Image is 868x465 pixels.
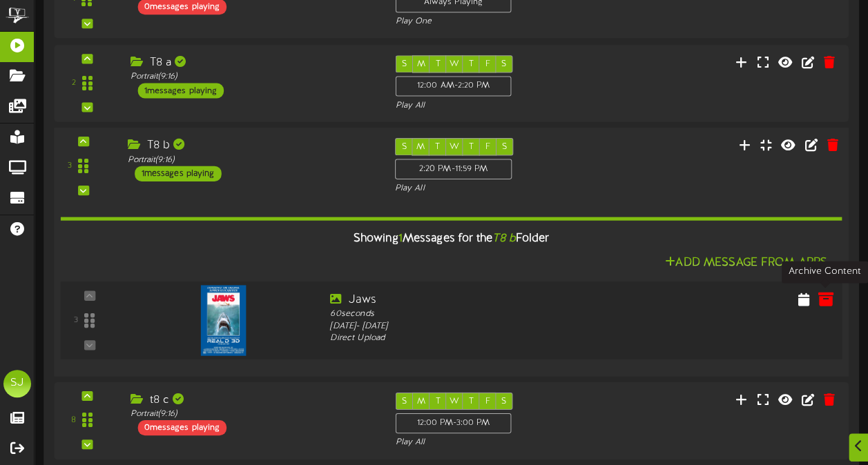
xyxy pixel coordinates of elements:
span: T [468,59,473,69]
div: 12:00 AM - 2:20 PM [396,76,512,96]
div: 8 [71,414,76,426]
div: 1 messages playing [137,83,223,98]
span: F [485,59,490,69]
img: defc55dc-ad85-4542-9167-1760f2c50b4f.jpg [201,285,246,355]
div: Play One [396,16,574,28]
span: S [402,59,407,69]
div: 1 messages playing [135,166,222,181]
div: Play All [396,99,574,111]
div: 12:00 PM - 3:00 PM [396,413,512,433]
div: Showing Messages for the Folder [50,224,853,254]
div: Play All [395,183,575,195]
div: Play All [396,437,574,448]
div: T8 a [131,55,374,71]
div: Portrait ( 9:16 ) [128,154,374,166]
span: S [501,59,506,69]
span: M [417,59,425,69]
span: S [501,397,506,406]
div: 2:20 PM - 11:59 PM [395,159,512,179]
span: M [417,397,425,406]
div: Portrait ( 9:16 ) [131,71,374,83]
button: Add Message From Apps [661,254,831,271]
div: T8 b [128,138,374,154]
span: F [485,142,490,152]
div: Portrait ( 9:16 ) [131,408,374,419]
span: T [469,142,474,152]
div: SJ [3,370,31,397]
span: T [435,59,440,69]
div: 0 messages playing [137,420,226,435]
span: W [450,59,459,69]
span: W [450,142,459,152]
span: M [416,142,425,152]
span: T [468,397,473,406]
div: 60 seconds [330,308,637,321]
span: S [401,142,406,152]
span: S [502,142,507,152]
div: Jaws [330,292,637,308]
span: F [485,397,490,406]
span: 1 [398,232,403,245]
div: Direct Upload [330,333,637,345]
div: [DATE] - [DATE] [330,320,637,333]
span: S [402,397,407,406]
i: T8 b [492,232,515,245]
div: t8 c [131,393,374,408]
span: W [450,397,459,406]
span: T [435,397,440,406]
span: T [435,142,440,152]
